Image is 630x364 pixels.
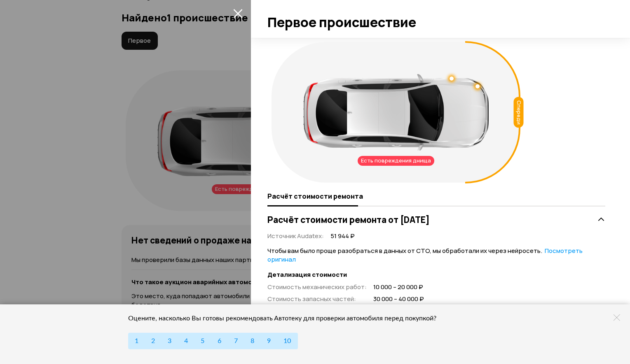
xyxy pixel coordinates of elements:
span: Чтобы вам было проще разобраться в данных от СТО, мы обработали их через нейросеть. [267,246,583,264]
span: 2 [151,338,155,344]
span: Стоимость запасных частей : [267,294,356,303]
span: 51 944 ₽ [330,232,355,241]
button: 5 [194,333,211,349]
span: Проверить [316,12,349,18]
button: 4 [178,333,194,349]
button: 10 [277,333,297,349]
h3: Расчёт стоимости ремонта от [DATE] [267,214,430,225]
button: 8 [244,333,261,349]
button: Проверить [278,183,328,203]
span: Расчёт стоимости ремонта [267,192,363,200]
span: 6 [218,338,221,344]
span: Стоимость механических работ : [267,283,367,291]
button: 3 [161,333,178,349]
input: VIN, госномер, номер кузова [194,7,309,23]
span: 8 [251,338,254,344]
p: У Автотеки самая полная база данных об авто с пробегом. Мы покажем ДТП, залог, ремонты, скрутку п... [122,141,328,174]
button: 7 [227,333,244,349]
span: Ну‑ка [237,63,252,70]
a: Как узнать номер [122,210,178,219]
strong: Детализация стоимости [267,271,605,279]
span: Купить пакет [176,289,211,295]
p: Купите пакет отчётов, чтобы сэкономить до 65%. [171,263,306,281]
h1: Проверка истории авто по VIN и госномеру [122,89,368,133]
button: Войти [477,7,509,23]
button: 2 [145,333,162,349]
span: Проверить [286,190,319,197]
h5: Автотека для бизнеса [374,250,509,259]
span: 10 [283,338,291,344]
h6: Узнайте пробег и скрутки [150,59,229,67]
button: 9 [260,333,277,349]
div: Есть повреждения днища [358,156,434,166]
span: 7 [234,338,238,344]
span: Отчёты [442,11,465,19]
span: 10 000 – 20 000 ₽ [373,283,424,292]
a: Помощь [412,11,436,19]
button: 6 [211,333,228,349]
span: Войти [484,12,502,18]
span: Источник Audatex : [267,232,324,240]
span: Помощь [412,11,436,19]
span: Узнать о возможностях [379,289,441,295]
span: 1 [135,338,138,344]
a: Отчёты [442,11,465,19]
span: 3 [168,338,171,344]
button: Купить пакет [171,285,216,299]
h5: Больше проверок — ниже цена [171,250,306,259]
p: Подготовили разные предложения — выберите подходящее. [374,263,509,281]
button: Проверить [309,7,355,23]
button: 1 [128,333,145,349]
span: 30 000 – 40 000 ₽ [373,295,424,304]
a: Пример отчёта [188,210,237,219]
button: закрыть [231,7,244,20]
input: VIN, госномер, номер кузова [122,183,279,203]
p: Бесплатно ヽ(♡‿♡)ノ [150,67,229,74]
div: Спереди [514,97,524,128]
a: Посмотреть оригинал [267,246,583,264]
span: 4 [184,338,188,344]
span: 9 [267,338,271,344]
button: Узнать о возможностях [374,285,446,299]
div: Оцените, насколько Вы готовы рекомендовать Автотеку для проверки автомобиля перед покупкой? [128,314,447,322]
span: 5 [201,338,204,344]
strong: Новинка [134,47,159,58]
